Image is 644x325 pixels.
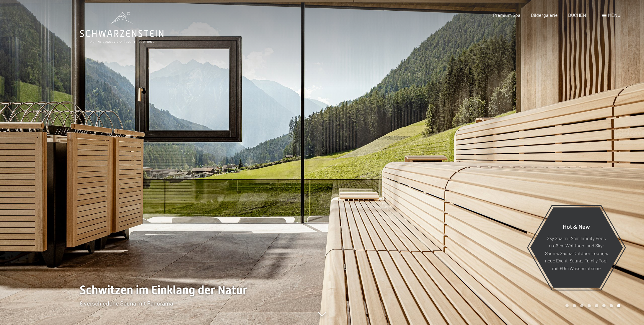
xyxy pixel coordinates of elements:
[602,304,606,307] div: Carousel Page 6
[563,223,590,230] span: Hot & New
[588,304,591,307] div: Carousel Page 4
[573,304,576,307] div: Carousel Page 2
[608,12,620,18] span: Menü
[530,207,623,288] a: Hot & New Sky Spa mit 23m Infinity Pool, großem Whirlpool und Sky-Sauna, Sauna Outdoor Lounge, ne...
[544,234,609,272] p: Sky Spa mit 23m Infinity Pool, großem Whirlpool und Sky-Sauna, Sauna Outdoor Lounge, neue Event-S...
[531,12,558,18] a: Bildergalerie
[595,304,598,307] div: Carousel Page 5
[568,12,586,18] a: BUCHEN
[580,304,583,307] div: Carousel Page 3
[610,304,613,307] div: Carousel Page 7
[617,304,620,307] div: Carousel Page 8 (Current Slide)
[493,12,520,18] a: Premium Spa
[565,304,569,307] div: Carousel Page 1
[563,304,620,307] div: Carousel Pagination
